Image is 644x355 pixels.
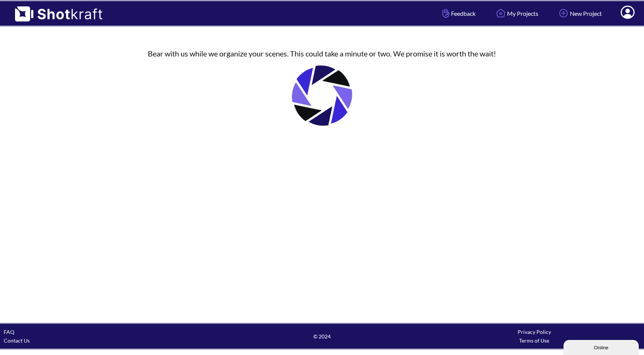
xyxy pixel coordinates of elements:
img: Loading.. [284,58,360,133]
img: Add Icon [557,7,570,20]
span: Feedback [440,9,475,18]
img: Home Icon [494,7,507,20]
a: My Projects [489,3,544,23]
div: Privacy Policy [428,328,640,336]
iframe: chat widget [563,338,640,355]
a: FAQ [4,329,14,335]
span: © 2024 [216,332,428,341]
img: Hand Icon [440,7,451,20]
a: Contact Us [4,337,30,344]
a: New Project [551,3,608,23]
div: Terms of Use [428,336,640,345]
